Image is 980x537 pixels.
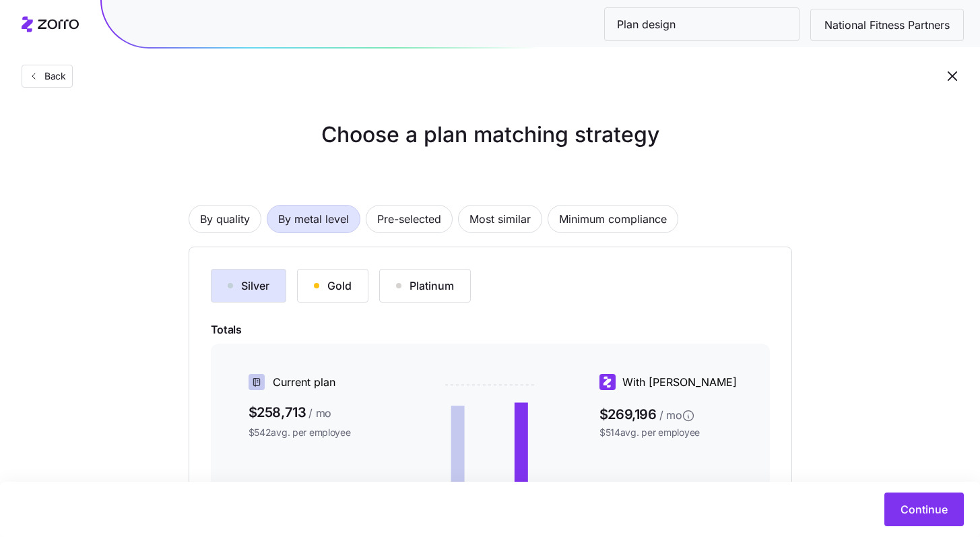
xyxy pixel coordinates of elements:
button: Pre-selected [366,205,453,233]
span: $258,713 [249,402,397,423]
span: / mo [308,405,331,422]
span: By quality [200,206,250,232]
button: Continue [884,493,964,526]
button: Most similar [458,205,542,233]
button: By metal level [267,205,360,233]
span: $542 avg. per employee [249,426,397,439]
span: National Fitness Partners [814,17,960,34]
span: Totals [211,321,770,338]
span: Pre-selected [377,206,441,232]
h1: Choose a plan matching strategy [156,119,824,151]
div: Platinum [396,278,454,294]
span: Continue [901,501,948,517]
div: Gold [314,278,352,294]
button: Silver [211,269,286,303]
div: With [PERSON_NAME] [599,374,748,391]
span: Back [39,69,66,83]
span: $514 avg. per employee [599,426,748,439]
button: By quality [189,205,261,233]
span: By metal level [278,206,349,232]
div: Silver [228,278,269,294]
div: Current plan [249,374,397,391]
span: $269,196 [599,402,748,423]
span: Minimum compliance [559,206,667,232]
button: Gold [297,269,368,303]
button: Minimum compliance [548,205,678,233]
button: Platinum [379,269,471,303]
span: Most similar [469,206,531,232]
button: Back [22,65,73,88]
span: / mo [659,407,682,424]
